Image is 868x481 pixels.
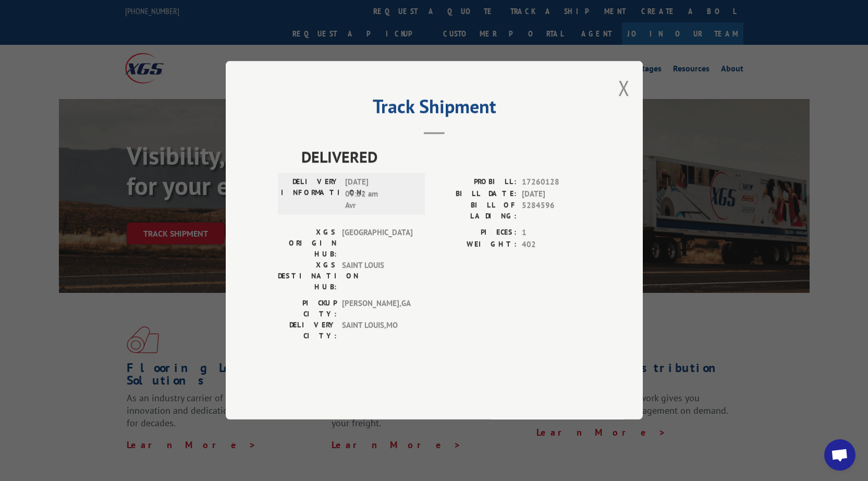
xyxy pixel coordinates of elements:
span: 17260128 [522,177,591,189]
label: PICKUP CITY: [278,298,337,320]
span: DELIVERED [301,145,591,169]
label: XGS DESTINATION HUB: [278,260,337,293]
button: Close modal [618,74,630,102]
span: [GEOGRAPHIC_DATA] [342,227,412,260]
label: XGS ORIGIN HUB: [278,227,337,260]
label: WEIGHT: [434,239,517,251]
span: SAINT LOUIS [342,260,412,293]
span: SAINT LOUIS , MO [342,320,412,342]
span: [DATE] [522,188,591,200]
span: [DATE] 09:52 am Avr [345,177,415,212]
span: [PERSON_NAME] , GA [342,298,412,320]
label: DELIVERY INFORMATION: [281,177,340,212]
div: Open chat [824,439,855,471]
span: 1 [522,227,591,239]
label: BILL OF LADING: [434,200,517,222]
label: PROBILL: [434,177,517,189]
span: 402 [522,239,591,251]
label: DELIVERY CITY: [278,320,337,342]
h2: Track Shipment [278,99,591,119]
label: BILL DATE: [434,188,517,200]
label: PIECES: [434,227,517,239]
span: 5284596 [522,200,591,222]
